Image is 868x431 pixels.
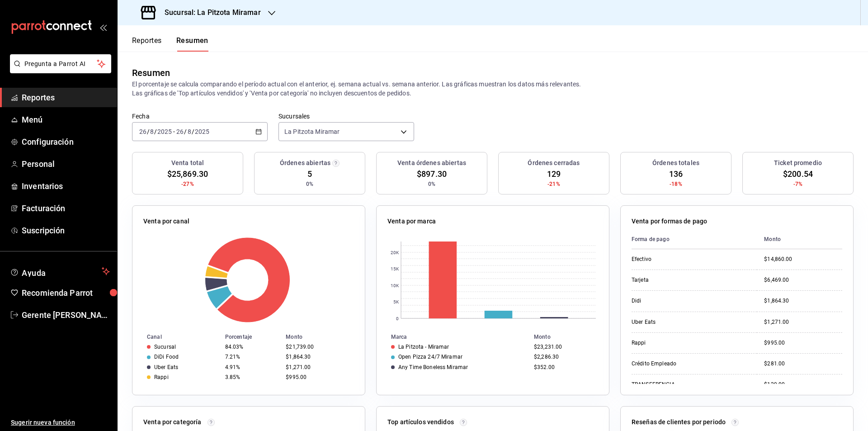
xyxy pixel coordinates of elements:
[391,250,399,255] text: 20K
[534,344,594,350] div: $23,231.00
[24,59,97,69] span: Pregunta a Parrot AI
[387,217,436,226] p: Venta por marca
[377,332,530,342] th: Marca
[393,299,399,304] text: 5K
[396,316,399,321] text: 0
[428,180,435,188] span: 0%
[286,364,350,370] div: $1,271.00
[147,128,150,135] span: /
[528,158,580,168] h3: Órdenes cerradas
[391,283,399,288] text: 10K
[132,66,170,80] div: Resumen
[632,339,722,347] div: Rappi
[397,158,466,168] h3: Venta órdenes abiertas
[154,128,157,135] span: /
[632,318,722,326] div: Uber Eats
[22,266,98,277] span: Ayuda
[132,113,268,119] label: Fecha
[176,36,208,52] button: Resumen
[22,91,110,104] span: Reportes
[171,158,204,168] h3: Venta total
[6,66,111,75] a: Pregunta a Parrot AI
[225,354,278,360] div: 7.21%
[278,113,414,119] label: Sucursales
[167,168,208,180] span: $25,869.30
[764,360,842,368] div: $281.00
[173,128,175,135] span: -
[22,309,110,321] span: Gerente [PERSON_NAME]
[22,202,110,214] span: Facturación
[154,374,169,380] div: Rappi
[143,217,189,226] p: Venta por canal
[22,224,110,237] span: Suscripción
[669,168,683,180] span: 136
[286,344,350,350] div: $21,739.00
[534,354,594,360] div: $2,286.30
[307,168,312,180] span: 5
[632,417,726,427] p: Reseñas de clientes por periodo
[534,364,594,370] div: $352.00
[22,136,110,148] span: Configuración
[176,128,184,135] input: --
[225,364,278,370] div: 4.91%
[632,230,757,249] th: Forma de pago
[143,417,202,427] p: Venta por categoría
[184,128,187,135] span: /
[530,332,609,342] th: Monto
[222,332,282,342] th: Porcentaje
[632,381,722,388] div: TRANSFERENCIA
[391,266,399,271] text: 15K
[132,332,222,342] th: Canal
[139,128,147,135] input: --
[632,217,707,226] p: Venta por formas de pago
[280,158,330,168] h3: Órdenes abiertas
[225,344,278,350] div: 84.03%
[286,354,350,360] div: $1,864.30
[225,374,278,380] div: 3.85%
[22,114,110,126] span: Menú
[132,36,208,52] div: navigation tabs
[132,80,854,98] p: El porcentaje se calcula comparando el período actual con el anterior, ej. semana actual vs. sema...
[154,364,178,370] div: Uber Eats
[652,158,699,168] h3: Órdenes totales
[793,180,802,188] span: -7%
[22,287,110,299] span: Recomienda Parrot
[774,158,822,168] h3: Ticket promedio
[632,297,722,305] div: Didi
[398,354,462,360] div: Open Pizza 24/7 Miramar
[286,374,350,380] div: $995.00
[764,256,842,263] div: $14,860.00
[187,128,192,135] input: --
[783,168,813,180] span: $200.54
[157,128,172,135] input: ----
[306,180,313,188] span: 0%
[387,417,454,427] p: Top artículos vendidos
[670,180,682,188] span: -18%
[284,127,340,136] span: La Pitzota Miramar
[150,128,154,135] input: --
[547,180,560,188] span: -21%
[547,168,561,180] span: 129
[282,332,365,342] th: Monto
[154,354,179,360] div: DiDi Food
[764,297,842,305] div: $1,864.30
[417,168,447,180] span: $897.30
[22,180,110,192] span: Inventarios
[22,158,110,170] span: Personal
[11,418,110,427] span: Sugerir nueva función
[10,54,111,73] button: Pregunta a Parrot AI
[154,344,176,350] div: Sucursal
[398,344,449,350] div: La Pitzota - Miramar
[157,7,261,18] h3: Sucursal: La Pitzota Miramar
[764,339,842,347] div: $995.00
[632,276,722,284] div: Tarjeta
[398,364,468,370] div: Any Time Boneless Miramar
[632,256,722,263] div: Efectivo
[757,230,842,249] th: Monto
[764,276,842,284] div: $6,469.00
[132,36,162,52] button: Reportes
[194,128,210,135] input: ----
[181,180,194,188] span: -27%
[99,24,107,31] button: open_drawer_menu
[632,360,722,368] div: Crédito Empleado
